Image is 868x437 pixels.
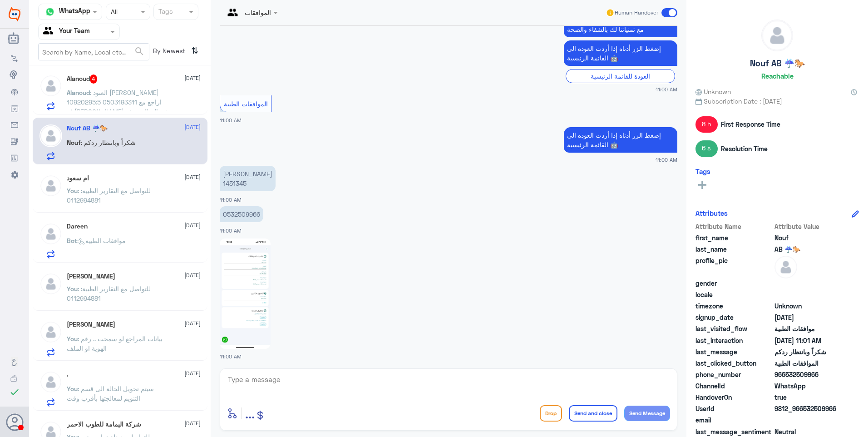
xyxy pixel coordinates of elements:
[43,5,57,19] img: whatsapp.png
[67,321,115,328] h5: Khalid Alnasser
[774,415,840,425] span: null
[695,324,773,333] span: last_visited_flow
[39,273,62,295] img: defaultAdmin.png
[695,301,773,311] span: timezone
[695,381,773,391] span: ChannelId
[721,144,768,154] span: Resolution Time
[615,9,658,17] span: Human Handover
[6,413,23,431] button: Avatar
[695,244,773,254] span: last_name
[695,404,773,413] span: UserId
[774,222,840,231] span: Attribute Value
[67,124,108,132] h5: Nouf AB ☔️🐎
[67,237,77,244] span: Bot
[695,392,773,402] span: HandoverOn
[695,140,718,157] span: 6 s
[184,74,201,82] span: [DATE]
[220,166,276,191] p: 28/8/2025, 11:00 AM
[656,156,677,164] span: 11:00 AM
[761,72,794,80] h6: Reachable
[90,74,98,84] span: 4
[220,206,263,222] p: 28/8/2025, 11:00 AM
[695,358,773,368] span: last_clicked_button
[67,335,163,352] span: : بيانات المراجع لو سمحت .. رقم الهوية او الملف
[67,335,78,343] span: You
[695,209,728,217] h6: Attributes
[220,197,242,203] span: 11:00 AM
[67,385,154,402] span: : سيتم تحويل الحالة الى قسم التنويم لمعالجتها بأقرب وقت
[695,233,773,243] span: first_name
[67,89,168,173] span: : العنود [PERSON_NAME] 10920295:5 0503193311 اراجع مع د/ [PERSON_NAME] في العظام ورفع طلب رنين مغ...
[695,415,773,425] span: email
[540,405,562,422] button: Drop
[750,58,805,69] h5: Nouf AB ☔️🐎
[695,290,773,299] span: locale
[67,223,88,230] h5: Dareen
[695,336,773,345] span: last_interaction
[39,371,62,393] img: defaultAdmin.png
[39,44,149,60] input: Search by Name, Local etc…
[67,285,151,302] span: : للتواصل مع التقارير الطبية: 0112994881
[774,427,840,437] span: 0
[39,124,62,147] img: defaultAdmin.png
[656,85,677,93] span: 11:00 AM
[774,233,840,243] span: Nouf
[624,406,670,421] button: Send Message
[184,123,201,131] span: [DATE]
[245,403,255,423] button: ...
[220,353,242,359] span: 11:00 AM
[695,87,731,96] span: Unknown
[774,392,840,402] span: true
[67,371,69,378] h5: .
[774,370,840,379] span: 966532509966
[774,301,840,311] span: Unknown
[134,46,145,57] span: search
[774,347,840,357] span: شكراً وبانتظار ردكم
[9,7,20,21] img: Widebot Logo
[43,25,57,39] img: yourTeam.svg
[564,40,677,66] p: 28/8/2025, 11:00 AM
[774,290,840,299] span: null
[695,96,859,106] span: Subscription Date : [DATE]
[67,187,78,194] span: You
[149,43,187,61] span: By Newest
[184,419,201,427] span: [DATE]
[220,238,271,349] img: 1760971417936723.jpg
[67,89,90,96] span: Alanoud
[220,117,242,123] span: 11:00 AM
[9,387,20,397] i: check
[695,313,773,322] span: signup_date
[695,116,718,133] span: 8 h
[67,74,98,84] h5: Alanoud
[39,321,62,343] img: defaultAdmin.png
[39,174,62,197] img: defaultAdmin.png
[569,405,617,422] button: Send and close
[695,427,773,437] span: last_message_sentiment
[774,256,797,278] img: defaultAdmin.png
[184,221,201,229] span: [DATE]
[77,237,126,244] span: : موافقات الطبية
[224,100,268,108] span: الموافقات الطبية
[184,173,201,181] span: [DATE]
[67,187,151,204] span: : للتواصل مع التقارير الطبية: 0112994881
[695,167,710,175] h6: Tags
[67,139,81,146] span: Nouf
[566,69,675,83] div: العودة للقائمة الرئيسية
[774,244,840,254] span: AB ☔️🐎
[774,381,840,391] span: 2
[774,278,840,288] span: null
[157,6,173,18] div: Tags
[67,285,78,293] span: You
[695,222,773,231] span: Attribute Name
[39,74,62,97] img: defaultAdmin.png
[774,404,840,413] span: 9812_966532509966
[695,278,773,288] span: gender
[81,139,136,146] span: : شكراً وبانتظار ردكم
[67,174,89,182] h5: ام سعود
[220,228,242,233] span: 11:00 AM
[774,358,840,368] span: الموافقات الطبية
[67,421,141,428] h5: شركة اليمامة للطوب الاحمر
[67,273,115,280] h5: Anas
[721,119,780,129] span: First Response Time
[67,385,78,392] span: You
